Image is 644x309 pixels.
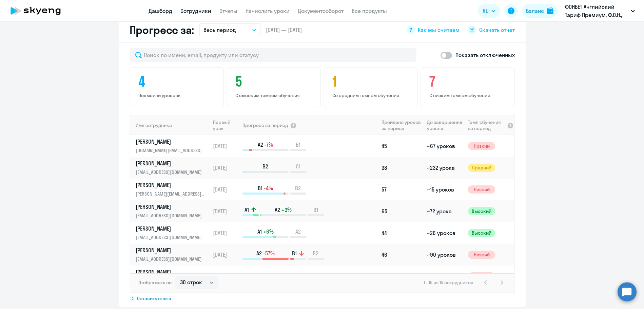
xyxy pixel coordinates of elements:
h4: 4 [138,73,217,90]
a: [PERSON_NAME][EMAIL_ADDRESS][DOMAIN_NAME] [136,225,210,241]
p: [PERSON_NAME] [136,181,206,189]
p: [EMAIL_ADDRESS][DOMAIN_NAME] [136,234,206,241]
a: Отчеты [219,7,237,14]
span: [DATE] — [DATE] [266,26,302,34]
p: [PERSON_NAME] [136,203,206,211]
span: Темп обучения за период [468,119,505,131]
td: ~55 уроков [424,266,465,287]
span: B2 [262,163,268,170]
div: Баланс [526,7,544,15]
span: Средний [468,164,495,172]
p: Повысили уровень [138,92,217,98]
td: 65 [379,200,424,222]
td: 57 [379,179,424,200]
span: B1 [292,250,297,257]
h4: 1 [332,73,411,90]
td: [DATE] [210,157,242,179]
p: [EMAIL_ADDRESS][DOMAIN_NAME] [136,212,206,219]
span: Высокий [468,207,495,215]
td: [DATE] [210,135,242,157]
p: С низким темпом обучения [429,92,508,98]
span: C1 [257,271,262,279]
p: [PERSON_NAME] [136,138,206,145]
input: Поиск по имени, email, продукту или статусу [130,48,416,62]
td: ~90 уроков [424,244,465,266]
p: ФОНБЕТ Английский Тариф Премиум, Ф.О.Н., ООО [565,3,628,19]
span: C2 [295,271,301,279]
a: Дашборд [149,7,172,14]
p: [PERSON_NAME] [136,268,206,276]
span: Отображать по: [138,279,173,286]
p: [PERSON_NAME] [136,247,206,254]
td: ~232 урока [424,157,465,179]
span: +8% [264,271,274,279]
a: Все продукты [352,7,387,14]
span: Как мы считаем [418,26,460,34]
a: Сотрудники [180,7,211,14]
td: 54 [379,266,424,287]
span: A2 [256,250,262,257]
th: До завершения уровня [424,115,465,135]
td: [DATE] [210,222,242,244]
span: Низкий [468,142,495,150]
a: Начислить уроки [246,7,290,14]
a: [PERSON_NAME][EMAIL_ADDRESS][DOMAIN_NAME] [136,268,210,285]
p: [EMAIL_ADDRESS][DOMAIN_NAME] [136,168,206,176]
span: A1 [257,228,262,235]
td: 45 [379,135,424,157]
p: [PERSON_NAME][EMAIL_ADDRESS][DOMAIN_NAME] [136,190,206,198]
span: Высокий [468,229,495,237]
p: Со средним темпом обучения [332,92,411,98]
p: [PERSON_NAME] [136,225,206,232]
button: Весь период [199,23,260,36]
span: A2 [258,141,263,148]
td: ~26 уроков [424,222,465,244]
span: B1 [258,184,262,192]
h2: Прогресс за: [130,23,194,37]
span: Низкий [468,251,495,259]
p: [PERSON_NAME] [136,160,206,167]
span: B1 [296,141,300,148]
td: [DATE] [210,266,242,287]
p: Показать отключенных [455,51,515,59]
span: Скачать отчет [479,26,515,34]
button: RU [478,4,500,18]
span: RU [483,7,489,15]
span: B1 [313,206,318,214]
span: +3% [281,206,292,214]
span: 1 - 15 из 15 сотрудников [424,279,473,286]
span: -7% [265,141,273,148]
span: -57% [263,250,275,257]
a: [PERSON_NAME][PERSON_NAME][EMAIL_ADDRESS][DOMAIN_NAME] [136,181,210,198]
button: Балансbalance [522,4,558,18]
span: C1 [296,163,300,170]
td: ~67 уроков [424,135,465,157]
span: A2 [295,228,301,235]
p: С высоким темпом обучения [235,92,314,98]
th: Первый урок [210,115,242,135]
img: balance [547,7,553,14]
p: [EMAIL_ADDRESS][DOMAIN_NAME] [136,255,206,263]
span: -4% [264,184,273,192]
a: [PERSON_NAME][EMAIL_ADDRESS][DOMAIN_NAME] [136,247,210,263]
span: A1 [245,206,249,214]
td: 44 [379,222,424,244]
a: [PERSON_NAME][EMAIL_ADDRESS][DOMAIN_NAME] [136,160,210,176]
span: Низкий [468,185,495,194]
td: ~72 урока [424,200,465,222]
span: Прогресс за период [242,122,288,128]
span: B2 [295,184,301,192]
a: [PERSON_NAME][EMAIL_ADDRESS][DOMAIN_NAME] [136,203,210,219]
span: Низкий [468,272,495,280]
td: 38 [379,157,424,179]
a: Документооборот [298,7,344,14]
p: Весь период [203,26,236,34]
td: 46 [379,244,424,266]
td: [DATE] [210,179,242,200]
h4: 5 [235,73,314,90]
span: A2 [275,206,280,214]
td: [DATE] [210,244,242,266]
span: Оставить отзыв [137,295,171,302]
th: Пройдено уроков за период [379,115,424,135]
